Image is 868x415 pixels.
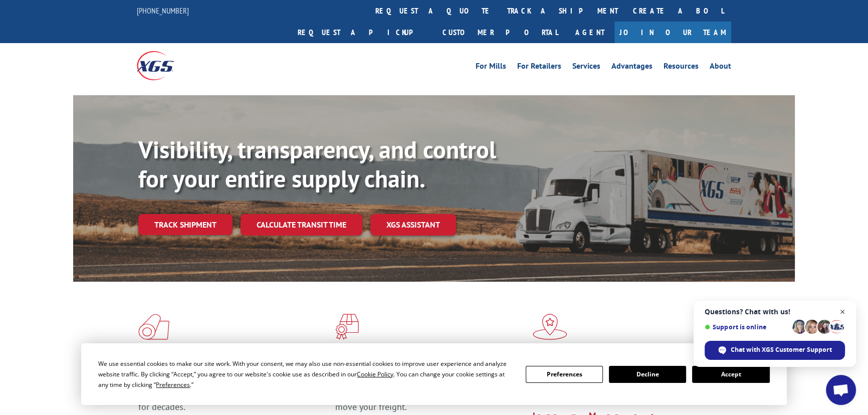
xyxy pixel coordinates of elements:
a: Services [572,62,600,73]
img: xgs-icon-flagship-distribution-model-red [533,314,567,340]
a: Resources [664,62,699,73]
span: Questions? Chat with us! [705,308,845,316]
a: For Retailers [517,62,561,73]
a: Agent [565,22,614,43]
button: Preferences [526,366,603,383]
a: Advantages [611,62,653,73]
span: Support is online [705,323,789,331]
a: About [710,62,731,73]
span: Cookie Policy [357,370,393,378]
img: xgs-icon-focused-on-flooring-red [335,314,359,340]
a: [PHONE_NUMBER] [137,6,189,16]
span: Preferences [156,380,190,389]
a: Open chat [826,375,856,405]
b: Visibility, transparency, and control for your entire supply chain. [138,134,496,194]
span: As an industry carrier of choice, XGS has brought innovation and dedication to flooring logistics... [138,377,327,412]
button: Decline [609,366,686,383]
span: Chat with XGS Customer Support [705,341,845,360]
a: Track shipment [138,214,233,235]
a: Request a pickup [290,22,435,43]
div: Cookie Consent Prompt [81,343,787,405]
a: XGS ASSISTANT [370,214,456,236]
a: Join Our Team [614,22,731,43]
a: For Mills [476,62,506,73]
button: Accept [692,366,769,383]
img: xgs-icon-total-supply-chain-intelligence-red [138,314,169,340]
a: Calculate transit time [241,214,362,236]
div: We use essential cookies to make our site work. With your consent, we may also use non-essential ... [98,358,513,390]
a: Customer Portal [435,22,565,43]
span: Chat with XGS Customer Support [731,345,832,354]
